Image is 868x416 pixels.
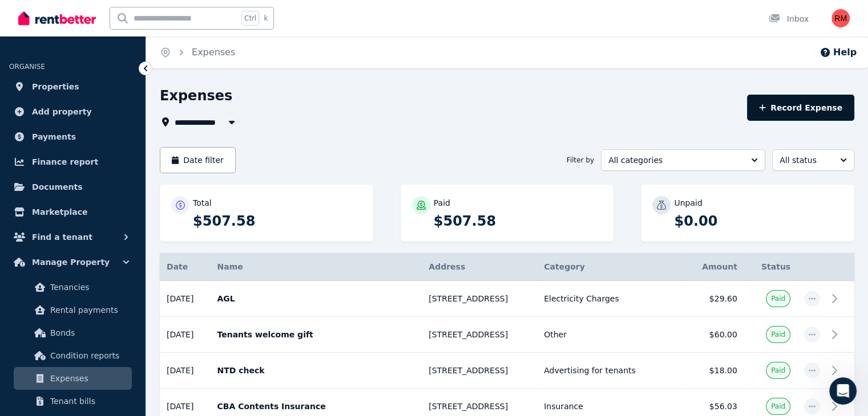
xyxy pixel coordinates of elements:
div: Profile image for The RentBetter TeamThanks for letting us know! If you have any questions or nee... [12,152,216,194]
p: AGL [217,293,415,304]
iframe: Intercom live chat [829,377,857,405]
div: Lease Agreement [23,286,191,298]
button: All categories [601,149,765,171]
a: Marketplace [9,201,136,223]
p: Unpaid [674,197,702,209]
span: Marketplace [32,205,87,219]
span: Thanks for letting us know! If you have any questions or need help later, just reach out. We're h... [51,162,597,171]
div: Send us a messageWe'll be back online [DATE] [11,200,217,243]
div: The RentBetter Team [51,173,135,185]
div: Send us a message [23,210,191,222]
img: Profile image for The RentBetter Team [23,161,46,184]
span: ORGANISE [9,63,45,71]
span: Bonds [50,326,127,340]
div: Lease Agreement [17,282,212,303]
td: Other [537,317,683,353]
span: Properties [32,80,79,93]
td: [STREET_ADDRESS] [422,317,537,353]
span: Documents [32,180,83,194]
th: Amount [683,253,744,281]
nav: Breadcrumb [146,36,249,68]
span: Paid [771,402,785,411]
span: All status [780,154,831,166]
a: Condition reports [14,344,132,367]
span: Search for help [23,260,92,272]
div: We'll be back online [DATE] [23,222,191,234]
span: Condition reports [50,349,127,362]
span: Expenses [50,372,127,385]
td: $60.00 [683,317,744,353]
p: Tenants welcome gift [217,329,415,340]
img: Profile image for Earl [144,18,167,41]
td: [STREET_ADDRESS] [422,281,537,317]
th: Address [422,253,537,281]
a: Add property [9,100,136,123]
span: Find a tenant [32,230,92,244]
span: Filter by [567,156,594,165]
span: Add property [32,105,92,119]
p: $507.58 [434,212,603,230]
button: All status [772,149,854,171]
th: Date [160,253,210,281]
a: Rental payments [14,299,132,321]
a: Expenses [14,367,132,390]
span: Finance report [32,155,98,169]
a: Tenancies [14,276,132,299]
img: Profile image for Jeremy [122,18,145,41]
span: Paid [771,330,785,339]
button: Help [819,46,857,59]
p: $0.00 [674,212,843,230]
div: Recent messageProfile image for The RentBetter TeamThanks for letting us know! If you have any qu... [11,134,217,194]
th: Status [744,253,797,281]
span: Messages [95,340,134,348]
div: Inbox [769,13,809,25]
p: CBA Contents Insurance [217,401,415,412]
span: Tenant bills [50,394,127,408]
p: $507.58 [193,212,362,230]
span: All categories [608,154,742,166]
div: • [DATE] [138,173,169,185]
a: Payments [9,125,136,148]
td: Electricity Charges [537,281,683,317]
span: Paid [771,366,785,375]
td: $18.00 [683,353,744,389]
p: NTD check [217,365,415,376]
p: Paid [434,197,450,209]
img: RentBetter [18,10,96,27]
td: $29.60 [683,281,744,317]
img: Profile image for Rochelle [165,18,188,41]
a: Tenant bills [14,390,132,413]
div: Recent message [23,144,205,156]
img: Rita Manoshina [831,9,850,27]
span: Help [181,340,199,348]
span: Home [25,340,51,348]
td: [DATE] [160,281,210,317]
span: k [264,14,268,23]
p: Total [193,197,212,209]
a: Expenses [192,47,235,58]
button: Date filter [160,147,236,173]
h1: Expenses [160,87,232,105]
span: Payments [32,130,76,144]
th: Name [210,253,422,281]
span: Rental payments [50,303,127,317]
button: Search for help [17,254,212,277]
span: Manage Property [32,255,110,269]
p: Hi [PERSON_NAME] [23,81,205,100]
a: Finance report [9,150,136,173]
div: Close [196,18,217,39]
button: Messages [76,311,152,357]
div: Rental Payments - How They Work [17,303,212,324]
button: Manage Property [9,251,136,274]
a: Bonds [14,321,132,344]
button: Record Expense [747,95,854,121]
button: Find a tenant [9,226,136,248]
a: Documents [9,176,136,198]
span: Ctrl [241,11,259,26]
td: Advertising for tenants [537,353,683,389]
img: logo [23,22,99,39]
td: [STREET_ADDRESS] [422,353,537,389]
div: Rental Payments - How They Work [23,307,191,319]
span: Tenancies [50,280,127,294]
span: Paid [771,294,785,303]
